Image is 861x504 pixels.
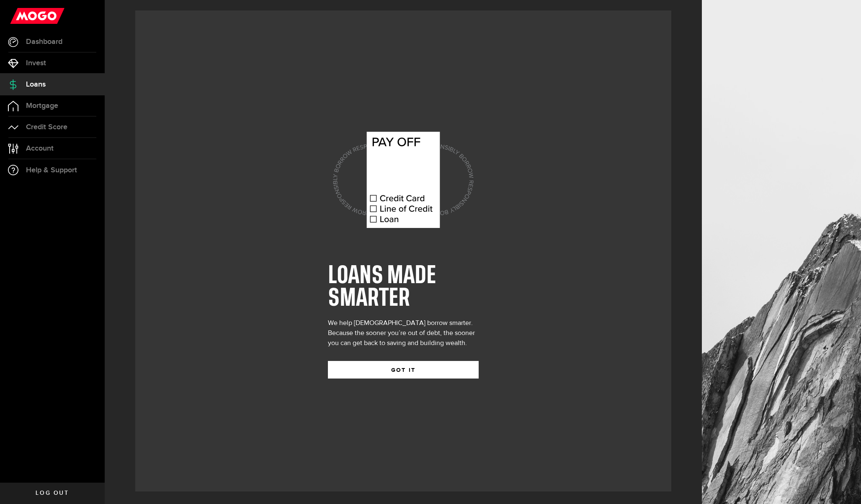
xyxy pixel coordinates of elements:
[26,102,58,110] span: Mortgage
[328,361,479,379] button: GOT IT
[26,38,62,46] span: Dashboard
[328,265,479,310] h1: LOANS MADE SMARTER
[26,145,54,152] span: Account
[26,123,67,131] span: Credit Score
[26,81,46,88] span: Loans
[36,490,69,496] span: Log out
[26,59,46,67] span: Invest
[328,318,479,348] div: We help [DEMOGRAPHIC_DATA] borrow smarter. Because the sooner you’re out of debt, the sooner you ...
[26,166,77,174] span: Help & Support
